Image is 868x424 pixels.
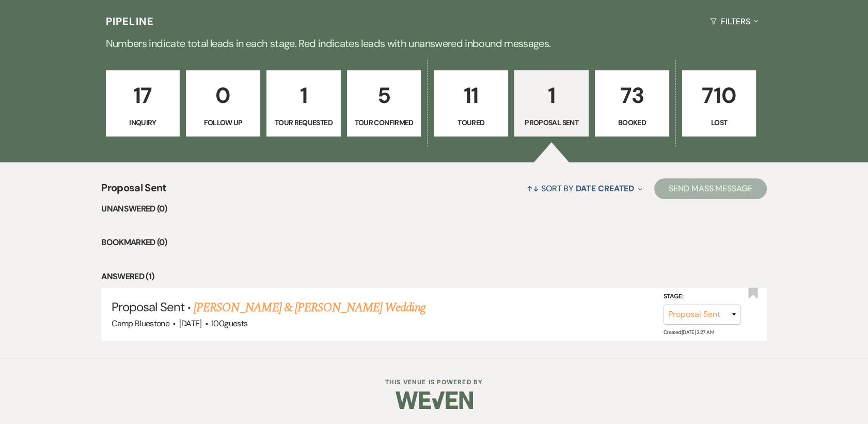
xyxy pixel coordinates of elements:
span: Proposal Sent [101,180,167,202]
a: 11Toured [434,70,508,137]
a: 0Follow Up [186,70,260,137]
p: Lost [689,117,750,128]
p: Proposal Sent [521,117,582,128]
a: 1Tour Requested [266,70,341,137]
span: 100 guests [211,318,247,329]
p: 17 [113,78,173,113]
a: 73Booked [595,70,669,137]
p: 0 [193,78,254,113]
span: Date Created [576,183,634,194]
a: 1Proposal Sent [514,70,589,137]
a: [PERSON_NAME] & [PERSON_NAME] Wedding [194,298,425,317]
li: Bookmarked (0) [101,236,767,249]
h3: Pipeline [106,14,154,28]
p: 73 [602,78,662,113]
button: Send Mass Message [654,178,767,199]
p: 710 [689,78,750,113]
p: Tour Requested [273,117,334,128]
a: 17Inquiry [106,70,180,137]
img: Weven Logo [396,382,473,418]
span: Proposal Sent [112,299,184,315]
p: 5 [354,78,415,113]
p: 11 [440,78,501,113]
span: ↑↓ [527,183,539,194]
span: [DATE] [179,318,202,329]
p: Toured [440,117,501,128]
p: Follow Up [193,117,254,128]
li: Unanswered (0) [101,202,767,216]
p: Inquiry [113,117,173,128]
p: Booked [602,117,662,128]
a: 710Lost [682,70,756,137]
p: 1 [521,78,582,113]
span: Created: [DATE] 2:27 AM [664,328,714,335]
span: Camp Bluestone [112,318,169,329]
li: Answered (1) [101,270,767,283]
p: Tour Confirmed [354,117,415,128]
a: 5Tour Confirmed [347,70,421,137]
button: Sort By Date Created [523,175,646,202]
p: 1 [273,78,334,113]
button: Filters [706,8,762,35]
p: Numbers indicate total leads in each stage. Red indicates leads with unanswered inbound messages. [62,35,806,52]
label: Stage: [664,291,741,302]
